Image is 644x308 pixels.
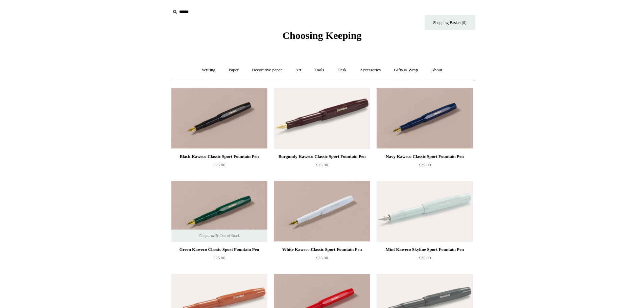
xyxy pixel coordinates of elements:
[289,61,307,79] a: Art
[282,30,361,41] span: Choosing Keeping
[171,88,267,149] img: Black Kaweco Classic Sport Fountain Pen
[282,35,361,40] a: Choosing Keeping
[171,181,267,242] img: Green Kaweco Classic Sport Fountain Pen
[213,162,225,167] span: £25.00
[171,245,267,273] a: Green Kaweco Classic Sport Fountain Pen £25.00
[378,152,471,161] div: Navy Kaweco Classic Sport Fountain Pen
[171,152,267,180] a: Black Kaweco Classic Sport Fountain Pen £25.00
[276,245,368,254] div: White Kaweco Classic Sport Fountain Pen
[192,230,246,242] span: Temporarily Out of Stock
[377,88,473,149] img: Navy Kaweco Classic Sport Fountain Pen
[171,181,267,242] a: Green Kaweco Classic Sport Fountain Pen Green Kaweco Classic Sport Fountain Pen Temporarily Out o...
[274,152,370,180] a: Burgundy Kaweco Classic Sport Fountain Pen £25.00
[377,152,473,180] a: Navy Kaweco Classic Sport Fountain Pen £25.00
[377,181,473,242] img: Mint Kaweco Skyline Sport Fountain Pen
[196,61,221,79] a: Writing
[276,152,368,161] div: Burgundy Kaweco Classic Sport Fountain Pen
[171,88,267,149] a: Black Kaweco Classic Sport Fountain Pen Black Kaweco Classic Sport Fountain Pen
[246,61,288,79] a: Decorative paper
[388,61,424,79] a: Gifts & Wrap
[425,61,448,79] a: About
[331,61,353,79] a: Desk
[419,162,431,167] span: £25.00
[378,245,471,254] div: Mint Kaweco Skyline Sport Fountain Pen
[274,88,370,149] a: Burgundy Kaweco Classic Sport Fountain Pen Burgundy Kaweco Classic Sport Fountain Pen
[316,255,328,260] span: £25.00
[377,88,473,149] a: Navy Kaweco Classic Sport Fountain Pen Navy Kaweco Classic Sport Fountain Pen
[316,162,328,167] span: £25.00
[213,255,225,260] span: £25.00
[377,181,473,242] a: Mint Kaweco Skyline Sport Fountain Pen Mint Kaweco Skyline Sport Fountain Pen
[173,152,266,161] div: Black Kaweco Classic Sport Fountain Pen
[377,245,473,273] a: Mint Kaweco Skyline Sport Fountain Pen £25.00
[173,245,266,254] div: Green Kaweco Classic Sport Fountain Pen
[308,61,330,79] a: Tools
[274,88,370,149] img: Burgundy Kaweco Classic Sport Fountain Pen
[274,245,370,273] a: White Kaweco Classic Sport Fountain Pen £25.00
[274,181,370,242] img: White Kaweco Classic Sport Fountain Pen
[222,61,245,79] a: Paper
[274,181,370,242] a: White Kaweco Classic Sport Fountain Pen White Kaweco Classic Sport Fountain Pen
[425,15,475,30] a: Shopping Basket (0)
[419,255,431,260] span: £25.00
[354,61,387,79] a: Accessories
